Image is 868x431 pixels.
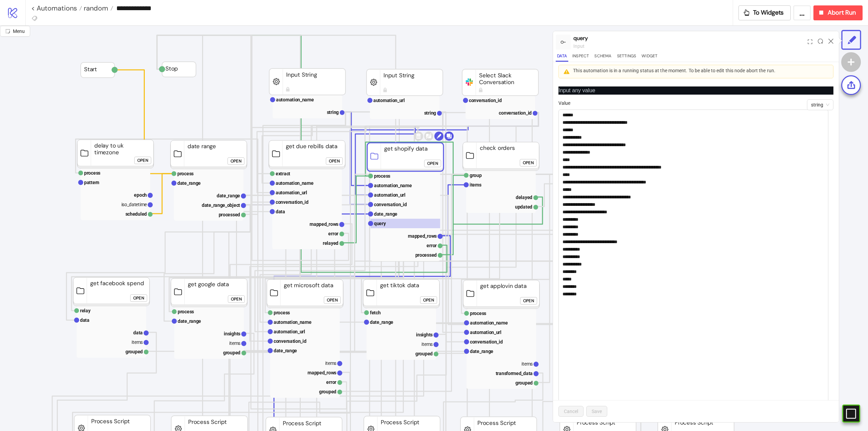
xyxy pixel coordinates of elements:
[327,110,339,115] text: string
[523,159,534,167] div: Open
[374,173,390,179] text: process
[82,5,113,12] a: random
[470,182,481,188] text: items
[274,319,312,325] text: automation_name
[523,297,534,305] div: Open
[496,371,533,376] text: transformed_data
[134,192,147,198] text: epoch
[132,339,143,345] text: items
[520,159,537,166] button: Open
[370,310,381,315] text: fetch
[229,340,240,346] text: items
[470,173,482,178] text: group
[616,53,638,62] button: Settings
[130,294,147,302] button: Open
[813,5,863,20] button: Abort Run
[274,310,290,315] text: process
[573,42,805,50] div: input
[374,183,412,188] text: automation_name
[80,317,90,323] text: data
[558,86,833,95] p: Input any value
[470,330,501,335] text: automation_url
[374,202,407,207] text: conversation_id
[558,99,575,107] label: Value
[276,209,285,214] text: data
[573,68,822,75] div: This automation is in a running status at the moment. To be able to edit this node abort the run.
[470,320,508,326] text: automation_name
[82,4,108,13] span: random
[424,110,436,116] text: string
[133,330,143,335] text: data
[423,296,434,304] div: Open
[326,157,343,165] button: Open
[421,341,433,347] text: items
[177,180,201,186] text: date_range
[224,331,240,336] text: insights
[80,308,91,313] text: relay
[84,170,100,176] text: process
[276,171,290,176] text: extract
[231,157,241,165] div: Open
[499,110,532,116] text: conversation_id
[556,53,568,62] button: Data
[586,406,607,417] button: Save
[573,34,805,42] div: query
[228,295,245,303] button: Open
[571,53,590,62] button: Inspect
[31,5,82,12] a: < Automations
[470,311,486,316] text: process
[427,160,438,168] div: Open
[469,98,502,103] text: conversation_id
[374,221,386,226] text: query
[327,296,338,304] div: Open
[408,233,437,239] text: mapped_rows
[325,360,336,366] text: items
[178,309,194,314] text: process
[521,361,533,367] text: items
[329,157,340,165] div: Open
[640,53,659,62] button: Widget
[228,157,244,165] button: Open
[416,332,433,337] text: insights
[310,221,338,227] text: mapped_rows
[274,329,305,334] text: automation_url
[134,157,151,164] button: Open
[202,202,240,208] text: date_range_object
[324,296,341,304] button: Open
[593,53,613,62] button: Schema
[374,211,397,217] text: date_range
[520,297,537,305] button: Open
[5,29,10,34] span: radius-bottomright
[420,296,437,304] button: Open
[178,318,201,324] text: date_range
[558,406,584,417] button: Cancel
[808,39,812,44] span: expand
[13,28,25,34] span: Menu
[470,349,493,354] text: date_range
[308,370,336,375] text: mapped_rows
[274,348,297,353] text: date_range
[137,157,148,164] div: Open
[121,202,147,207] text: iso_datetime
[424,160,441,167] button: Open
[811,100,829,110] span: string
[133,294,144,302] div: Open
[370,319,393,325] text: date_range
[177,171,194,176] text: process
[276,180,314,186] text: automation_name
[276,97,314,102] text: automation_name
[276,199,309,205] text: conversation_id
[374,192,406,198] text: automation_url
[217,193,240,198] text: date_range
[470,339,503,345] text: conversation_id
[738,5,791,20] button: To Widgets
[828,9,856,17] span: Abort Run
[276,190,307,195] text: automation_url
[793,5,811,20] button: ...
[231,295,242,303] div: Open
[84,180,99,185] text: pattern
[373,98,405,103] text: automation_url
[753,9,784,17] span: To Widgets
[274,338,307,344] text: conversation_id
